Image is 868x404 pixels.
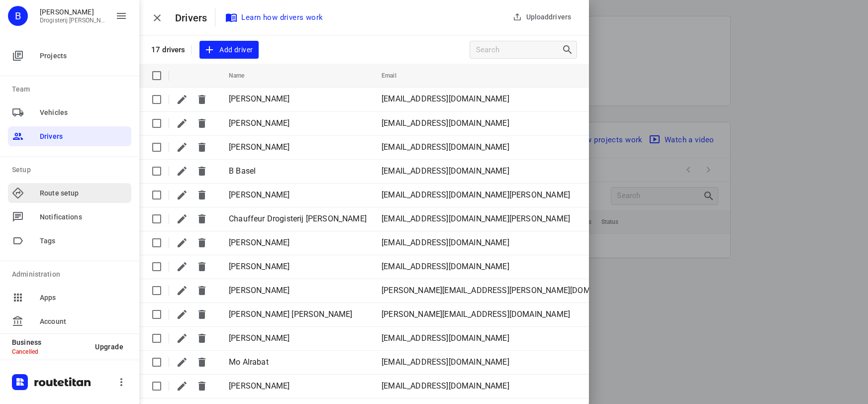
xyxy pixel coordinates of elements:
[172,304,192,324] button: Edit
[192,376,212,396] span: Delete
[12,84,131,95] p: Team
[229,142,289,152] span: Abo Omar
[229,333,289,343] span: Marcel Roerdink
[229,166,256,176] span: B Basel
[382,238,509,247] span: h.m.hussein0@gmail.com
[192,304,212,324] span: Delete
[40,17,107,24] p: Drogisterij Andrea.nl
[192,161,212,181] span: Delete
[382,333,509,343] span: mars1712@hotmail.com
[229,214,367,223] span: Chauffeur Drogisterij Andrea
[382,118,509,128] span: a.almahamid65@gmail.com
[40,188,127,199] span: Route setup
[95,343,123,351] span: Upgrade
[172,185,192,205] button: Edit
[172,376,192,396] button: Edit
[382,381,509,391] span: nicohendrik@hotmail.com
[382,190,570,200] span: brambarendregt@drogisterij-andrea.nl
[223,8,327,26] a: Learn how drivers work
[382,262,509,271] span: tjabbo123@gmail.com
[40,8,107,16] p: Bram Barendregt
[172,328,192,348] button: Edit
[192,233,212,253] span: Delete
[40,131,127,142] span: Drivers
[40,212,127,222] span: Notifications
[192,137,212,157] span: Delete
[192,257,212,277] span: Delete
[382,94,509,103] span: mhahi16@gmail.com
[382,214,570,223] span: logistiek@drogisterij-andrea.nl
[172,257,192,277] button: Edit
[229,309,353,319] span: Louay Louay
[172,90,192,109] button: Edit
[192,328,212,348] span: Delete
[229,118,289,128] span: Abo Fadi
[229,70,258,82] span: Name
[229,286,289,295] span: [PERSON_NAME]
[40,293,127,303] span: Apps
[172,352,192,372] button: Edit
[476,42,562,58] input: Search drivers
[40,236,127,246] span: Tags
[151,45,185,54] p: 17 drivers
[382,309,570,319] span: louay.fg@gmail.com
[199,41,259,59] button: Add driver
[172,161,192,181] button: Edit
[229,262,289,271] span: [PERSON_NAME]
[229,238,289,247] span: [PERSON_NAME]
[12,269,131,280] p: Administration
[175,10,215,25] p: Drivers
[172,137,192,157] button: Edit
[12,165,131,175] p: Setup
[172,281,192,301] button: Edit
[508,8,577,26] button: Uploaddrivers
[382,357,509,367] span: mnmnmn33330@gmail.com
[562,44,577,56] div: Search
[8,6,28,26] div: B
[192,209,212,229] span: Delete
[227,11,323,24] span: Learn how drivers work
[382,142,509,152] span: omar2011am@hotmail.com
[12,348,38,355] span: Cancelled
[40,316,127,327] span: Account
[382,166,509,176] span: Mb.hajsaleh@hotmail.com
[229,190,289,200] span: Bram Barendregt
[192,90,212,109] span: Delete
[192,281,212,301] span: Delete
[512,12,571,22] span: Upload drivers
[229,381,289,391] span: Nic de Vries
[229,94,289,103] span: Abd Alhafiz
[172,209,192,229] button: Edit
[192,352,212,372] span: Delete
[172,113,192,133] button: Edit
[172,233,192,253] button: Edit
[12,338,87,346] p: Business
[382,70,409,82] span: Email
[40,51,127,61] span: Projects
[382,286,631,295] span: justine.barendregt@hotmail.com
[192,113,212,133] span: Delete
[229,357,269,367] span: Mo Alrabat
[40,107,127,118] span: Vehicles
[205,44,253,56] span: Add driver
